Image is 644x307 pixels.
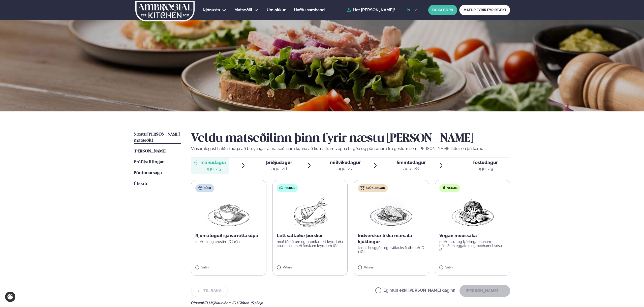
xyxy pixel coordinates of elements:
[5,292,15,302] a: Cookie settings
[360,186,364,190] img: chicken.svg
[134,170,162,176] a: Pöntunarsaga
[396,160,426,165] span: fimmtudagur
[439,240,506,252] p: með linsu- og kjúklingabaunum, bökuðum eggaldin og bechamel sósu (S )
[204,186,211,190] span: Súpa
[473,166,498,172] div: ágú. 29
[134,160,164,164] span: Prófílstillingar
[266,160,292,165] span: þriðjudagur
[191,146,510,152] p: Vinsamlegast hafðu í huga að breytingar á matseðlinum kunna að koma fram vegna birgða og pöntunum...
[447,186,457,190] span: Vegan
[203,8,220,12] span: Þjónusta
[330,166,361,172] div: ágú. 27
[267,7,286,13] a: Um okkur
[347,8,395,12] a: Hæ [PERSON_NAME]!
[134,132,180,143] span: Næstu [PERSON_NAME] matseðill
[134,171,162,175] span: Pöntunarsaga
[135,1,195,21] img: logo
[403,8,421,12] button: is
[459,5,510,15] a: MATUR FYRIR FYRIRTÆKI
[442,186,446,190] img: Vegan.svg
[134,182,147,186] span: Útskrá
[396,166,426,172] div: ágú. 28
[450,196,495,229] img: Vegan.png
[294,7,325,13] a: Hafðu samband
[366,186,385,190] span: Kjúklingur
[191,285,228,297] button: Til baka
[266,166,292,172] div: ágú. 26
[203,7,220,13] a: Þjónusta
[198,186,202,190] img: soup.svg
[285,186,295,190] span: Fiskur
[277,240,344,248] p: með tómötum og papriku, létt krydduðu cous cous með ferskum kryddum (G )
[330,160,361,165] span: miðvikudagur
[200,160,226,165] span: mánudagur
[294,8,325,12] span: Hafðu samband
[407,8,411,12] span: is
[134,132,181,144] a: Næstu [PERSON_NAME] matseðill
[358,246,425,254] p: kókos hrísgrjón, og hvítlauks flatbrauð (D ) (G )
[428,5,457,15] button: BÓKA BORÐ
[358,233,425,245] p: Indverskur tikka marsala kjúklingur
[134,148,166,155] a: [PERSON_NAME]
[232,301,251,305] span: (G ) Glúten ,
[288,196,332,229] img: Fish.png
[279,186,283,190] img: fish.svg
[473,160,498,165] span: föstudagur
[191,301,510,305] div: Ofnæmi:
[200,166,226,172] div: ágú. 25
[191,132,510,146] h2: Veldu matseðilinn þinn fyrir næstu [PERSON_NAME]
[459,285,510,297] button: [PERSON_NAME]
[204,301,232,305] span: (D ) Mjólkurvörur ,
[234,8,252,12] span: Matseðill
[134,149,166,154] span: [PERSON_NAME]
[369,196,413,229] img: Chicken-breast.png
[439,233,506,239] p: Vegan moussaka
[195,233,262,239] p: Rjómalöguð sjávarréttasúpa
[206,196,251,229] img: Soup.png
[277,233,344,239] p: Létt saltaður þorskur
[234,7,252,13] a: Matseðill
[134,181,147,187] a: Útskrá
[195,240,262,244] p: með lax og crostini (D ) (G )
[267,8,286,12] span: Um okkur
[251,301,263,305] span: (S ) Soja
[134,159,164,165] a: Prófílstillingar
